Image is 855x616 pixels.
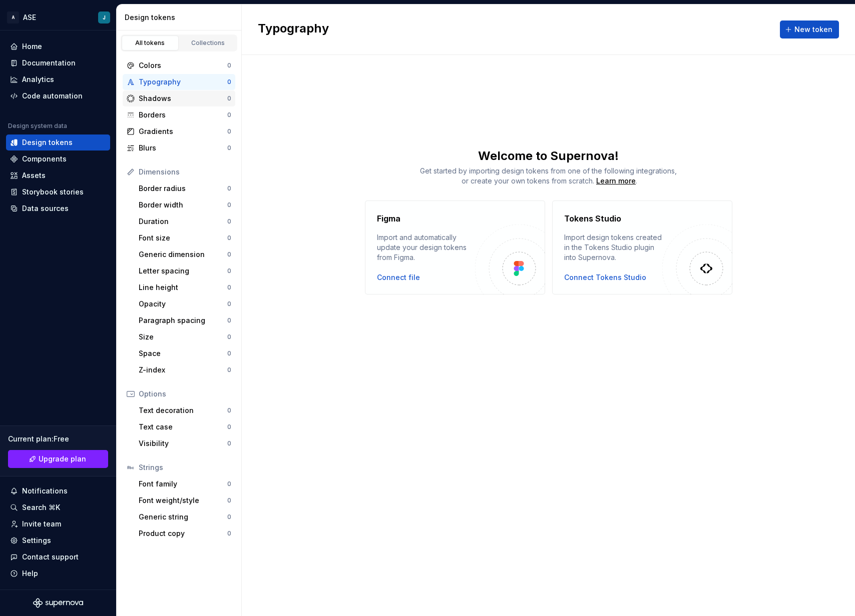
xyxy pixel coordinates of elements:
[135,246,235,262] a: Generic dimension0
[123,107,235,123] a: Borders0
[6,549,110,565] button: Contact support
[22,519,61,529] div: Invite team
[139,512,227,522] div: Generic string
[227,61,231,69] div: 0
[227,234,231,242] div: 0
[377,212,400,224] h4: Figma
[123,90,235,106] a: Shadows0
[139,233,227,243] div: Font size
[227,496,231,504] div: 0
[135,197,235,213] a: Border width0
[103,13,106,21] div: J
[135,509,235,525] a: Generic string0
[22,170,46,180] div: Assets
[227,250,231,258] div: 0
[22,502,60,512] div: Search ⌘K
[139,110,227,120] div: Borders
[377,272,420,282] button: Connect file
[22,486,68,496] div: Notifications
[22,203,69,213] div: Data sources
[139,143,227,153] div: Blurs
[6,55,110,71] a: Documentation
[22,154,67,164] div: Components
[135,296,235,312] a: Opacity0
[227,111,231,119] div: 0
[39,454,86,464] span: Upgrade plan
[6,151,110,167] a: Components
[135,492,235,508] a: Font weight/style0
[183,39,233,47] div: Collections
[227,78,231,86] div: 0
[227,349,231,357] div: 0
[227,283,231,291] div: 0
[139,93,227,103] div: Shadows
[564,212,621,224] h4: Tokens Studio
[22,58,76,68] div: Documentation
[6,499,110,515] button: Search ⌘K
[6,38,110,54] a: Home
[227,439,231,447] div: 0
[22,535,51,545] div: Settings
[135,312,235,328] a: Paragraph spacing0
[125,12,237,22] div: Design tokens
[139,405,227,415] div: Text decoration
[135,435,235,451] a: Visibility0
[139,282,227,292] div: Line height
[22,187,84,197] div: Storybook stories
[794,24,832,34] span: New token
[139,126,227,136] div: Gradients
[135,230,235,246] a: Font size0
[125,39,175,47] div: All tokens
[6,483,110,499] button: Notifications
[139,183,227,193] div: Border radius
[135,362,235,378] a: Z-index0
[227,406,231,414] div: 0
[139,249,227,259] div: Generic dimension
[2,6,114,28] button: AASEJ
[227,300,231,308] div: 0
[227,366,231,374] div: 0
[22,41,42,51] div: Home
[123,74,235,90] a: Typography0
[139,167,231,177] div: Dimensions
[135,263,235,279] a: Letter spacing0
[139,299,227,309] div: Opacity
[22,552,79,562] div: Contact support
[564,272,646,282] button: Connect Tokens Studio
[8,434,108,444] div: Current plan : Free
[135,345,235,361] a: Space0
[135,525,235,541] a: Product copy0
[123,123,235,139] a: Gradients0
[139,495,227,505] div: Font weight/style
[227,217,231,225] div: 0
[139,200,227,210] div: Border width
[6,532,110,548] a: Settings
[135,279,235,295] a: Line height0
[139,389,231,399] div: Options
[227,201,231,209] div: 0
[139,332,227,342] div: Size
[135,476,235,492] a: Font family0
[258,20,329,38] h2: Typography
[227,529,231,537] div: 0
[139,315,227,325] div: Paragraph spacing
[227,513,231,521] div: 0
[139,528,227,538] div: Product copy
[227,127,231,135] div: 0
[139,479,227,489] div: Font family
[139,462,231,472] div: Strings
[6,71,110,87] a: Analytics
[23,12,36,22] div: ASE
[6,565,110,581] button: Help
[22,568,38,578] div: Help
[227,184,231,192] div: 0
[596,176,636,186] div: Learn more
[33,598,83,608] a: Supernova Logo
[6,516,110,532] a: Invite team
[7,11,19,23] div: A
[135,419,235,435] a: Text case0
[22,74,54,84] div: Analytics
[227,267,231,275] div: 0
[22,137,73,147] div: Design tokens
